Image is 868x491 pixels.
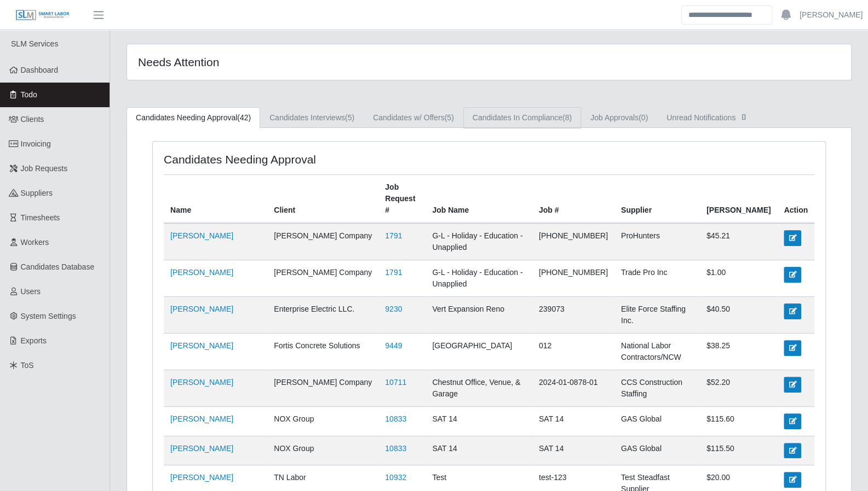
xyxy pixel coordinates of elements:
td: National Labor Contractors/NCW [614,334,700,370]
a: 10833 [385,444,406,453]
td: [PERSON_NAME] Company [267,223,378,260]
span: (5) [445,113,454,122]
th: [PERSON_NAME] [700,175,777,224]
td: [PERSON_NAME] Company [267,370,378,407]
th: Client [267,175,378,224]
td: $115.50 [700,436,777,465]
span: [] [738,112,749,121]
a: Candidates Interviews [260,107,364,128]
h4: Candidates Needing Approval [164,153,426,166]
td: SAT 14 [532,407,614,436]
a: 1791 [385,268,402,277]
a: 10833 [385,414,406,423]
span: (0) [639,113,648,122]
td: NOX Group [267,407,378,436]
a: [PERSON_NAME] [170,473,233,482]
th: Job Request # [378,175,426,224]
td: $52.20 [700,370,777,407]
h4: Needs Attention [138,55,421,69]
td: GAS Global [614,407,700,436]
span: Workers [21,238,49,247]
td: Chestnut Office, Venue, & Garage [426,370,532,407]
td: $38.25 [700,334,777,370]
span: SLM Services [11,39,58,48]
a: 10932 [385,473,406,482]
img: SLM Logo [15,9,70,21]
a: [PERSON_NAME] [170,231,233,240]
span: ToS [21,361,34,370]
td: [GEOGRAPHIC_DATA] [426,334,532,370]
td: $115.60 [700,407,777,436]
span: Invoicing [21,139,51,148]
input: Search [681,5,772,25]
a: Candidates In Compliance [463,107,581,128]
span: (42) [237,113,251,122]
td: NOX Group [267,436,378,465]
td: [PHONE_NUMBER] [532,223,614,260]
span: Job Requests [21,164,68,173]
th: Job # [532,175,614,224]
td: CCS Construction Staffing [614,370,700,407]
span: Candidates Database [21,262,95,271]
span: Suppliers [21,189,53,197]
a: [PERSON_NAME] [170,341,233,350]
td: G-L - Holiday - Education - Unapplied [426,223,532,260]
span: Exports [21,336,47,345]
a: [PERSON_NAME] [170,378,233,387]
span: (8) [562,113,572,122]
td: SAT 14 [426,407,532,436]
td: Vert Expansion Reno [426,297,532,334]
a: [PERSON_NAME] [170,268,233,277]
td: $40.50 [700,297,777,334]
span: System Settings [21,312,76,320]
td: ProHunters [614,223,700,260]
td: [PHONE_NUMBER] [532,260,614,297]
th: Job Name [426,175,532,224]
td: Fortis Concrete Solutions [267,334,378,370]
td: 2024-01-0878-01 [532,370,614,407]
span: Users [21,287,41,296]
a: [PERSON_NAME] [800,9,863,21]
a: 9449 [385,341,402,350]
span: Todo [21,90,37,99]
a: 9230 [385,305,402,313]
td: 012 [532,334,614,370]
th: Name [164,175,267,224]
a: [PERSON_NAME] [170,305,233,313]
span: (5) [345,113,354,122]
span: Clients [21,115,44,124]
td: $1.00 [700,260,777,297]
td: Elite Force Staffing Inc. [614,297,700,334]
td: $45.21 [700,223,777,260]
a: 10711 [385,378,406,387]
td: Trade Pro Inc [614,260,700,297]
th: Supplier [614,175,700,224]
a: [PERSON_NAME] [170,444,233,453]
td: SAT 14 [532,436,614,465]
a: [PERSON_NAME] [170,414,233,423]
td: SAT 14 [426,436,532,465]
th: Action [777,175,814,224]
td: G-L - Holiday - Education - Unapplied [426,260,532,297]
a: Candidates w/ Offers [364,107,463,128]
a: Unread Notifications [657,107,758,128]
td: 239073 [532,297,614,334]
span: Dashboard [21,66,59,74]
td: [PERSON_NAME] Company [267,260,378,297]
td: Enterprise Electric LLC. [267,297,378,334]
span: Timesheets [21,213,60,222]
a: Job Approvals [581,107,657,128]
a: 1791 [385,231,402,240]
td: GAS Global [614,436,700,465]
a: Candidates Needing Approval [127,107,260,128]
